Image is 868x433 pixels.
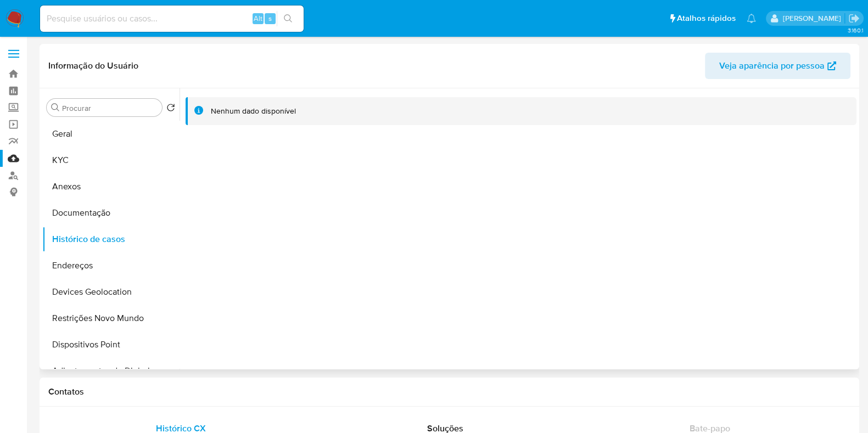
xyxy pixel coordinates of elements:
button: Procurar [51,103,60,112]
p: jhonata.costa@mercadolivre.com [782,13,844,24]
h1: Informação do Usuário [48,60,138,71]
span: s [268,13,272,24]
button: Adiantamentos de Dinheiro [42,358,180,384]
h1: Contatos [48,386,850,397]
button: Restrições Novo Mundo [42,305,180,331]
button: Dispositivos Point [42,331,180,358]
input: Pesquise usuários ou casos... [40,12,304,26]
span: Atalhos rápidos [677,13,736,24]
a: Notificações [747,14,756,23]
button: search-icon [277,11,299,26]
button: Histórico de casos [42,226,180,252]
button: Veja aparência por pessoa [705,53,850,79]
button: Retornar ao pedido padrão [166,103,175,115]
button: Anexos [42,173,180,200]
button: Devices Geolocation [42,279,180,305]
span: Alt [254,13,262,24]
button: Geral [42,121,180,147]
a: Sair [848,13,860,24]
button: Documentação [42,200,180,226]
span: Veja aparência por pessoa [719,53,825,79]
input: Procurar [62,103,158,113]
button: Endereços [42,252,180,279]
button: KYC [42,147,180,173]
